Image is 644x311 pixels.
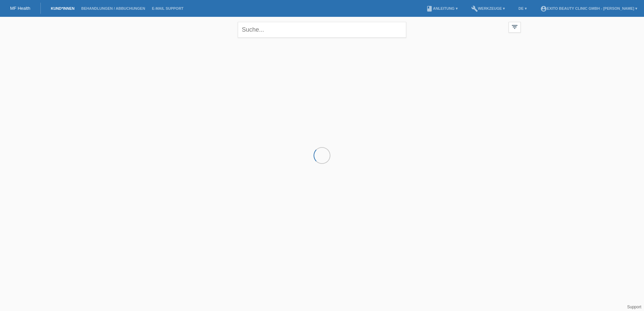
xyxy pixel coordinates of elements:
[426,5,433,12] i: book
[468,6,509,10] a: buildWerkzeuge ▾
[540,5,547,12] i: account_circle
[515,6,530,10] a: DE ▾
[537,6,641,10] a: account_circleExito Beauty Clinic GmbH - [PERSON_NAME] ▾
[149,6,187,10] a: E-Mail Support
[511,23,518,31] i: filter_list
[10,6,30,11] a: MF Health
[423,6,461,10] a: bookAnleitung ▾
[471,5,478,12] i: build
[238,22,406,38] input: Suche...
[78,6,149,10] a: Behandlungen / Abbuchungen
[47,6,78,10] a: Kund*innen
[627,305,641,309] a: Support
